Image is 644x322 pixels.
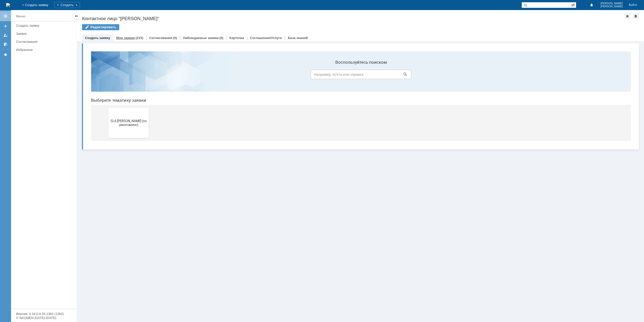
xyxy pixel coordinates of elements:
div: Версия: 4.18.0.9.26.1362 (1362) [16,312,71,315]
a: Перейти на домашнюю страницу [6,3,10,7]
a: Мои заявки [2,31,10,39]
a: Мои заявки [116,36,135,40]
div: Сделать домашней страницей [633,13,639,19]
a: Создать заявку [2,22,10,30]
div: Добавить в избранное [624,13,630,19]
a: Карточка [229,36,244,40]
button: SLA [PERSON_NAME] (по умолчанию) [21,60,62,91]
span: Расширенный поиск [571,2,576,7]
a: Соглашения/Услуги [250,36,282,40]
div: Контактное лицо "[PERSON_NAME]" [82,16,624,21]
a: Наблюдаемые заявки [183,36,219,40]
div: (215) [136,36,143,40]
div: Заявки [16,32,73,35]
a: Заявки [14,30,75,38]
header: Выберите тематику заявки [4,50,544,55]
div: (0) [173,36,177,40]
span: [PERSON_NAME] [600,2,623,5]
div: Избранное [16,48,68,52]
div: Согласования [16,40,73,44]
span: [PERSON_NAME] [600,5,623,8]
a: Согласования [14,38,75,46]
div: Скрыть меню [73,13,79,19]
div: Создать [54,2,80,8]
a: Мои согласования [2,40,10,48]
label: Воспользуйтесь поиском [224,12,324,17]
div: Создать заявку [16,24,73,27]
div: © NAUMEN [DATE]-[DATE] [16,316,71,319]
input: Например, почта или справка [224,22,324,32]
a: Согласования [149,36,172,40]
div: (0) [219,36,223,40]
div: Меню [16,13,25,19]
a: База знаний [288,36,308,40]
a: Создать заявку [14,22,75,29]
img: logo [6,3,10,7]
a: Создать заявку [85,36,110,40]
span: SLA [PERSON_NAME] (по умолчанию) [23,72,60,79]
